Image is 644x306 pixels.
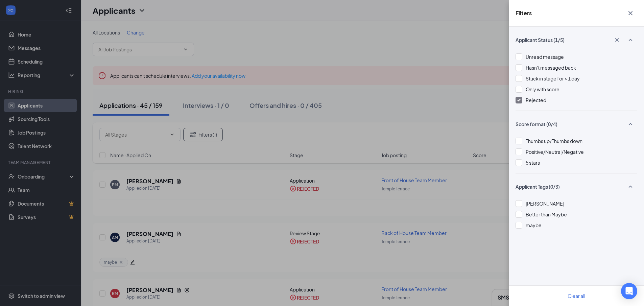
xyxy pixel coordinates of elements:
span: Applicant Status (1/5) [516,37,565,43]
span: 5 stars [526,160,540,166]
span: Stuck in stage for > 1 day [526,75,580,81]
span: Thumbs up/Thumbs down [526,138,582,144]
div: Open Intercom Messenger [621,283,637,299]
span: Rejected [526,97,546,103]
span: [PERSON_NAME] [526,201,564,207]
svg: Cross [626,9,635,17]
button: Cross [624,7,637,20]
svg: SmallChevronUp [626,36,635,44]
svg: Cross [614,37,620,43]
button: SmallChevronUp [624,180,637,193]
button: Clear all [559,289,593,303]
span: Hasn't messaged back [526,65,576,71]
svg: SmallChevronUp [626,183,635,191]
img: checkbox [517,99,521,101]
span: Positive/Neutral/Negative [526,149,584,155]
span: Unread message [526,54,564,60]
button: SmallChevronUp [624,118,637,131]
button: Cross [610,34,624,46]
span: Only with score [526,86,559,92]
span: Better than Maybe [526,211,567,217]
span: maybe [526,222,542,228]
h5: Filters [516,9,532,17]
svg: SmallChevronUp [626,120,635,128]
span: Applicant Tags (0/3) [516,183,560,190]
span: Score format (0/4) [516,121,557,127]
button: SmallChevronUp [624,33,637,46]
